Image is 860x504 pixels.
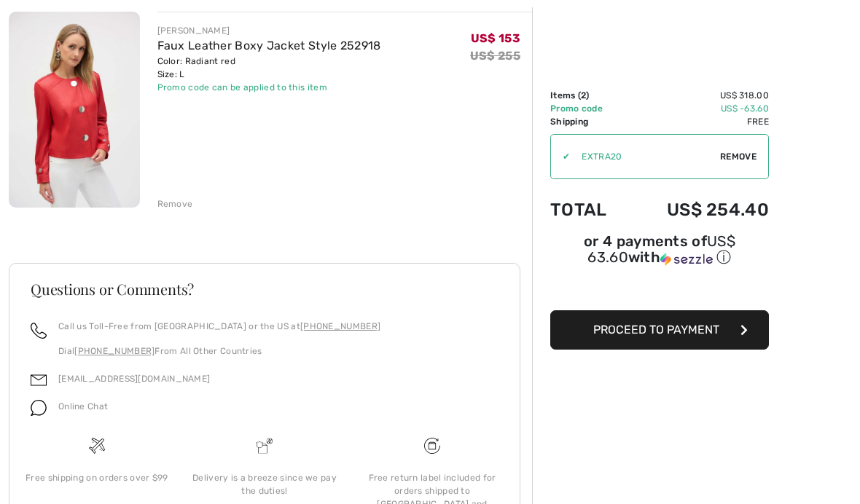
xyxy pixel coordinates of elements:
[628,185,769,235] td: US$ 254.40
[720,150,757,163] span: Remove
[551,150,570,163] div: ✔
[570,135,720,178] input: Promo code
[89,438,105,454] img: Free shipping on orders over $99
[58,401,108,412] span: Online Chat
[9,12,140,208] img: Faux Leather Boxy Jacket Style 252918
[157,197,193,210] div: Remove
[31,323,47,339] img: call
[31,372,47,388] img: email
[157,81,381,94] div: Promo code can be applied to this item
[550,235,769,272] div: or 4 payments ofUS$ 63.60withSezzle Click to learn more about Sezzle
[550,102,628,115] td: Promo code
[31,400,47,416] img: chat
[25,471,169,484] div: Free shipping on orders over $99
[157,55,381,81] div: Color: Radiant red Size: L
[300,321,380,331] a: [PHONE_NUMBER]
[550,235,769,267] div: or 4 payments of with
[157,39,381,52] a: Faux Leather Boxy Jacket Style 252918
[587,232,735,266] span: US$ 63.60
[257,438,273,454] img: Delivery is a breeze since we pay the duties!
[58,344,380,358] p: Dial From All Other Countries
[550,272,769,305] iframe: PayPal-paypal
[550,185,628,235] td: Total
[74,346,155,356] a: [PHONE_NUMBER]
[157,24,381,37] div: [PERSON_NAME]
[628,102,769,115] td: US$ -63.60
[550,115,628,128] td: Shipping
[31,282,499,296] h3: Questions or Comments?
[628,115,769,128] td: Free
[550,89,628,102] td: Items ( )
[470,49,520,63] s: US$ 255
[550,310,769,350] button: Proceed to Payment
[58,320,380,333] p: Call us Toll-Free from [GEOGRAPHIC_DATA] or the US at
[581,90,586,101] span: 2
[660,253,713,266] img: Sezzle
[192,471,337,497] div: Delivery is a breeze since we pay the duties!
[593,323,719,336] span: Proceed to Payment
[58,374,210,384] a: [EMAIL_ADDRESS][DOMAIN_NAME]
[471,31,520,45] span: US$ 153
[628,89,769,102] td: US$ 318.00
[424,438,440,454] img: Free shipping on orders over $99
